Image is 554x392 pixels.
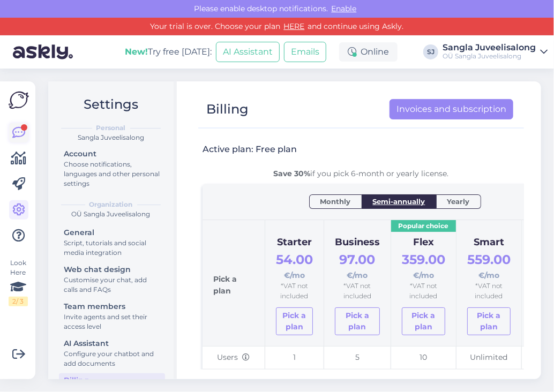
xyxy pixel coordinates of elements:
a: Invoices and subscription [390,99,513,119]
div: 2 / 3 [9,297,28,306]
b: Organization [89,200,133,209]
div: *VAT not included [335,281,380,301]
div: Invite agents and set their access level [64,312,160,331]
span: 54.00 [276,252,313,267]
div: Billing [64,375,160,386]
div: €/mo [402,250,445,281]
a: Pick a plan [276,307,313,335]
a: AccountChoose notifications, languages and other personal settings [59,147,165,190]
div: Web chat design [64,264,160,275]
div: Flex [402,235,445,250]
div: Account [64,148,160,160]
b: New! [125,47,148,57]
div: Sangla Juveelisalong [443,43,536,52]
a: AI AssistantConfigure your chatbot and add documents [59,336,165,370]
div: Starter [276,235,313,250]
a: Pick a plan [335,307,380,335]
a: Pick a plan [467,307,511,335]
span: 97.00 [340,252,376,267]
span: 359.00 [402,252,445,267]
div: Pick a plan [213,231,254,336]
div: OÜ Sangla Juveelisalong [443,52,536,61]
div: Business [335,235,380,250]
div: SJ [423,44,438,59]
td: 1 [265,346,324,370]
div: Look Here [9,258,28,306]
button: AI Assistant [216,42,280,62]
div: €/mo [276,250,313,281]
span: 559.00 [467,252,511,267]
div: General [64,227,160,238]
div: Popular choice [391,220,456,232]
div: if you pick 6-month or yearly license. [203,168,520,179]
span: Monthly [320,196,351,207]
a: Team membersInvite agents and set their access level [59,299,165,333]
img: Askly Logo [9,90,29,110]
a: Pick a plan [402,307,445,335]
h3: Active plan: Free plan [203,144,297,155]
div: *VAT not included [276,281,313,301]
div: Online [339,42,398,62]
div: Team members [64,301,160,312]
a: Web chat designCustomise your chat, add calls and FAQs [59,262,165,296]
div: Script, tutorials and social media integration [64,238,160,258]
div: Customise your chat, add calls and FAQs [64,275,160,295]
span: Semi-annually [373,196,425,207]
div: Sangla Juveelisalong [57,133,165,142]
span: Yearly [447,196,470,207]
div: Billing [206,99,249,119]
a: HERE [281,21,308,31]
h2: Settings [57,94,165,115]
div: Configure your chatbot and add documents [64,349,160,368]
div: AI Assistant [64,338,160,349]
td: Users [203,346,265,370]
div: €/mo [335,250,380,281]
button: Emails [284,42,326,62]
div: Choose notifications, languages and other personal settings [64,160,160,189]
div: *VAT not included [467,281,511,301]
div: €/mo [467,250,511,281]
b: Personal [96,123,126,133]
span: Enable [328,4,360,13]
div: OÜ Sangla Juveelisalong [57,209,165,219]
td: Unlimited [456,346,522,370]
td: 10 [391,346,456,370]
a: GeneralScript, tutorials and social media integration [59,225,165,259]
div: Try free [DATE]: [125,46,212,58]
div: *VAT not included [402,281,445,301]
b: Save 30% [274,169,311,178]
div: Smart [467,235,511,250]
td: 5 [324,346,391,370]
a: Sangla JuveelisalongOÜ Sangla Juveelisalong [443,43,548,61]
